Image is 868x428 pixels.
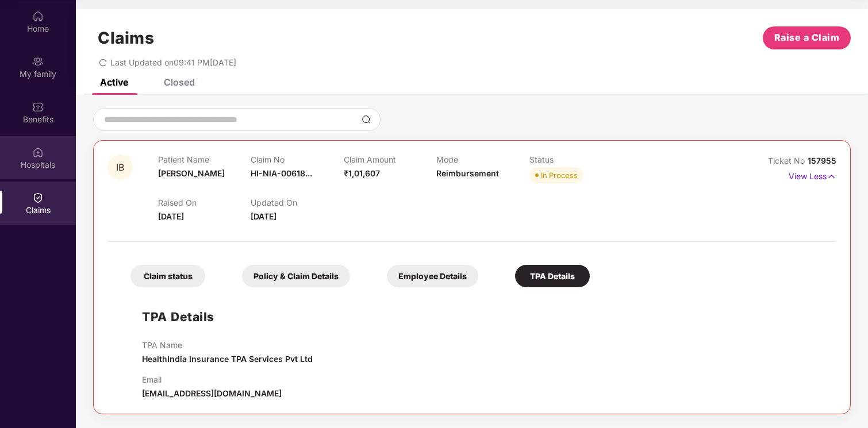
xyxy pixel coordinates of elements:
img: svg+xml;base64,PHN2ZyB4bWxucz0iaHR0cDovL3d3dy53My5vcmcvMjAwMC9zdmciIHdpZHRoPSIxNyIgaGVpZ2h0PSIxNy... [827,170,836,183]
div: Closed [164,76,195,88]
img: svg+xml;base64,PHN2ZyBpZD0iSG9zcGl0YWxzIiB4bWxucz0iaHR0cDovL3d3dy53My5vcmcvMjAwMC9zdmciIHdpZHRoPS... [32,146,44,158]
span: [DATE] [158,211,184,221]
p: Mode [436,155,529,164]
p: Claim No [251,155,343,164]
p: Raised On [158,198,251,207]
p: View Less [789,167,836,183]
p: Updated On [251,198,343,207]
button: Raise a Claim [763,26,851,49]
span: Last Updated on 09:41 PM[DATE] [110,57,236,67]
span: Ticket No [768,156,808,165]
div: TPA Details [515,265,590,287]
div: Active [100,76,128,88]
span: [DATE] [251,211,276,221]
span: HI-NIA-00618... [251,168,312,178]
span: [EMAIL_ADDRESS][DOMAIN_NAME] [142,388,282,398]
span: [PERSON_NAME] [158,168,225,178]
img: svg+xml;base64,PHN2ZyBpZD0iU2VhcmNoLTMyeDMyIiB4bWxucz0iaHR0cDovL3d3dy53My5vcmcvMjAwMC9zdmciIHdpZH... [362,115,371,124]
span: Raise a Claim [774,30,840,45]
span: Reimbursement [436,168,499,178]
p: Claim Amount [344,155,436,164]
span: HealthIndia Insurance TPA Services Pvt Ltd [142,354,313,364]
h1: Claims [98,28,154,48]
img: svg+xml;base64,PHN2ZyBpZD0iQ2xhaW0iIHhtbG5zPSJodHRwOi8vd3d3LnczLm9yZy8yMDAwL3N2ZyIgd2lkdGg9IjIwIi... [32,192,44,203]
div: In Process [541,169,578,181]
p: TPA Name [142,340,313,350]
div: Employee Details [387,265,478,287]
span: IB [116,163,124,172]
img: svg+xml;base64,PHN2ZyBpZD0iSG9tZSIgeG1sbnM9Imh0dHA6Ly93d3cudzMub3JnLzIwMDAvc3ZnIiB3aWR0aD0iMjAiIG... [32,10,44,22]
div: Policy & Claim Details [242,265,350,287]
p: Email [142,375,282,384]
div: Claim status [130,265,205,287]
span: 157955 [808,156,836,165]
h1: TPA Details [142,307,214,326]
p: Status [529,155,622,164]
p: Patient Name [158,155,251,164]
span: redo [99,57,107,67]
img: svg+xml;base64,PHN2ZyB3aWR0aD0iMjAiIGhlaWdodD0iMjAiIHZpZXdCb3g9IjAgMCAyMCAyMCIgZmlsbD0ibm9uZSIgeG... [32,56,44,67]
img: svg+xml;base64,PHN2ZyBpZD0iQmVuZWZpdHMiIHhtbG5zPSJodHRwOi8vd3d3LnczLm9yZy8yMDAwL3N2ZyIgd2lkdGg9Ij... [32,101,44,113]
span: ₹1,01,607 [344,168,380,178]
